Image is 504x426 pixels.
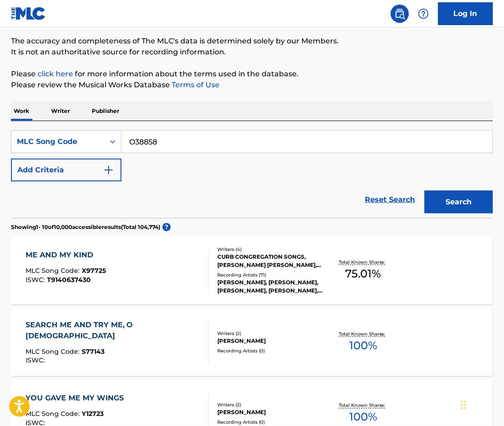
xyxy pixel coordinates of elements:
[339,330,388,337] p: Total Known Shares:
[11,101,32,121] p: Work
[103,165,114,176] img: 9d2ae6d4665cec9f34b9.svg
[11,308,493,376] a: SEARCH ME AND TRY ME, O [DEMOGRAPHIC_DATA]MLC Song Code:S77143ISWC:Writers (2)[PERSON_NAME]Record...
[438,2,493,25] a: Log In
[26,276,47,284] span: ISWC :
[82,410,104,418] span: Y12723
[48,101,73,121] p: Writer
[349,337,377,354] span: 100 %
[26,410,82,418] span: MLC Song Code :
[47,276,91,284] span: T9140637430
[361,190,420,210] a: Reset Search
[11,36,493,47] p: The accuracy and completeness of The MLC's data is determined solely by our Members.
[26,393,128,404] div: YOU GAVE ME MY WINGS
[11,7,46,20] img: MLC Logo
[11,69,493,80] p: Please for more information about the terms used in the database.
[26,319,201,341] div: SEARCH ME AND TRY ME, O [DEMOGRAPHIC_DATA]
[37,69,73,78] a: click here
[89,101,122,121] p: Publisher
[217,246,323,253] div: Writers ( 4 )
[11,80,493,91] p: Please review the Musical Works Database
[82,266,106,275] span: X97725
[391,5,409,23] a: Public Search
[217,278,323,295] div: [PERSON_NAME], [PERSON_NAME], [PERSON_NAME], [PERSON_NAME], [PERSON_NAME]
[349,409,377,426] span: 100 %
[11,130,493,218] form: Search Form
[394,8,405,19] img: search
[217,253,323,269] div: CURB CONGREGATION SONGS, [PERSON_NAME] [PERSON_NAME], [PERSON_NAME] [PERSON_NAME], [PERSON_NAME]
[11,47,493,58] p: It is not an authoritative source for recording information.
[11,223,160,231] p: Showing 1 - 10 of 10,000 accessible results (Total 104,774 )
[26,347,82,356] span: MLC Song Code :
[163,223,171,231] span: ?
[170,80,220,89] a: Terms of Use
[26,357,47,365] span: ISWC :
[217,402,323,409] div: Writers ( 2 )
[217,347,323,354] div: Recording Artists ( 0 )
[26,250,106,261] div: ME AND MY KIND
[339,259,388,266] p: Total Known Shares:
[217,330,323,337] div: Writers ( 2 )
[11,236,493,304] a: ME AND MY KINDMLC Song Code:X97725ISWC:T9140637430Writers (4)CURB CONGREGATION SONGS, [PERSON_NAM...
[26,266,82,275] span: MLC Song Code :
[339,402,388,409] p: Total Known Shares:
[458,382,504,426] iframe: Chat Widget
[217,272,323,278] div: Recording Artists ( 71 )
[346,266,381,282] span: 75.01 %
[217,409,323,417] div: [PERSON_NAME]
[425,191,493,213] button: Search
[461,391,467,419] div: Drag
[418,8,429,19] img: help
[82,347,105,356] span: S77143
[217,419,323,426] div: Recording Artists ( 0 )
[11,159,121,181] button: Add Criteria
[17,136,99,147] div: MLC Song Code
[415,5,433,23] div: Help
[217,337,323,345] div: [PERSON_NAME]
